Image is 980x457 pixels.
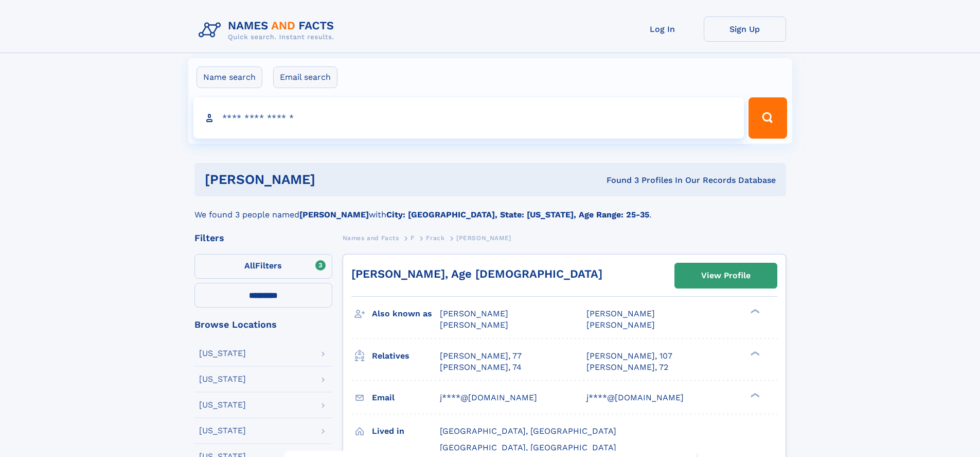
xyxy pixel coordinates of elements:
[351,267,602,280] a: [PERSON_NAME], Age [DEMOGRAPHIC_DATA]
[426,234,444,242] span: Frack
[411,234,415,242] span: F
[586,350,672,362] a: [PERSON_NAME], 107
[343,231,399,244] a: Names and Facts
[586,309,655,318] span: [PERSON_NAME]
[440,350,522,362] a: [PERSON_NAME], 77
[193,97,744,139] input: search input
[621,16,704,42] a: Log In
[748,308,760,315] div: ❯
[675,263,777,288] a: View Profile
[273,66,337,88] label: Email search
[194,320,332,329] div: Browse Locations
[426,231,444,244] a: Frack
[194,16,343,44] img: Logo Names and Facts
[411,231,415,244] a: F
[701,264,751,287] div: View Profile
[199,375,246,383] div: [US_STATE]
[456,234,511,242] span: [PERSON_NAME]
[194,233,332,243] div: Filters
[199,349,246,358] div: [US_STATE]
[586,362,668,373] a: [PERSON_NAME], 72
[194,254,332,279] label: Filters
[372,422,440,440] h3: Lived in
[244,261,255,270] span: All
[205,173,461,186] h1: [PERSON_NAME]
[372,305,440,323] h3: Also known as
[440,443,616,452] span: [GEOGRAPHIC_DATA], [GEOGRAPHIC_DATA]
[386,210,649,219] b: City: [GEOGRAPHIC_DATA], State: [US_STATE], Age Range: 25-35
[299,210,369,219] b: [PERSON_NAME]
[440,426,616,436] span: [GEOGRAPHIC_DATA], [GEOGRAPHIC_DATA]
[197,66,262,88] label: Name search
[749,97,787,139] button: Search Button
[440,362,522,373] a: [PERSON_NAME], 74
[748,392,760,398] div: ❯
[461,175,776,186] div: Found 3 Profiles In Our Records Database
[440,320,508,330] span: [PERSON_NAME]
[199,427,246,435] div: [US_STATE]
[586,320,655,330] span: [PERSON_NAME]
[372,347,440,365] h3: Relatives
[372,389,440,407] h3: Email
[748,350,760,357] div: ❯
[194,196,786,221] div: We found 3 people named with .
[704,16,786,42] a: Sign Up
[199,401,246,409] div: [US_STATE]
[440,309,508,318] span: [PERSON_NAME]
